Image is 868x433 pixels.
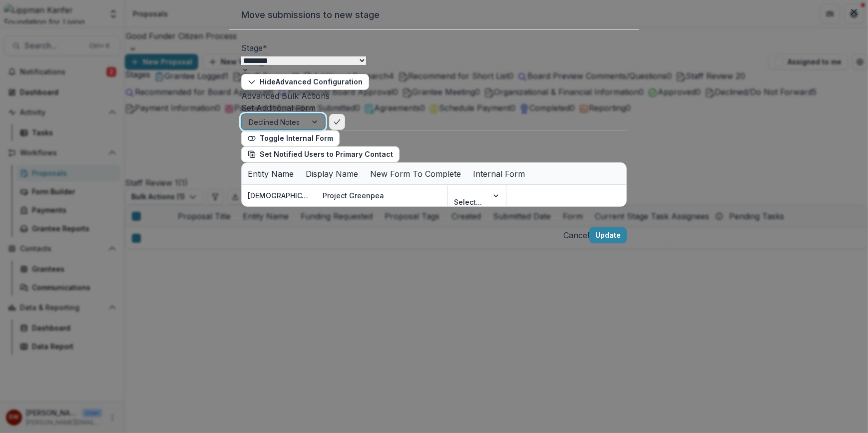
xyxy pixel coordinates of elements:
div: Internal Form [467,163,531,184]
div: Entity Name [242,163,300,184]
div: Display Name [300,168,364,180]
button: Cancel [563,229,589,241]
button: bulk-confirm-option [329,114,345,130]
div: Display Name [300,163,364,184]
div: New Form To Complete [364,168,467,180]
button: Set Notified Users to Primary Contact [241,146,400,162]
div: New Form To Complete [364,163,467,184]
button: Update [589,227,627,243]
button: Close [846,4,862,20]
p: Advanced Bulk Actions [241,90,627,102]
div: Project Greenpea [323,190,384,201]
button: HideAdvanced Configuration [241,74,369,90]
button: Toggle Internal Form [241,130,340,146]
div: Entity Name [242,168,300,180]
label: Set Additional Form [241,103,316,113]
div: Select... [454,197,482,207]
div: Internal Form [467,168,531,180]
div: [DEMOGRAPHIC_DATA] Climate Trust Inc [248,190,311,201]
label: Stage [241,43,267,53]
